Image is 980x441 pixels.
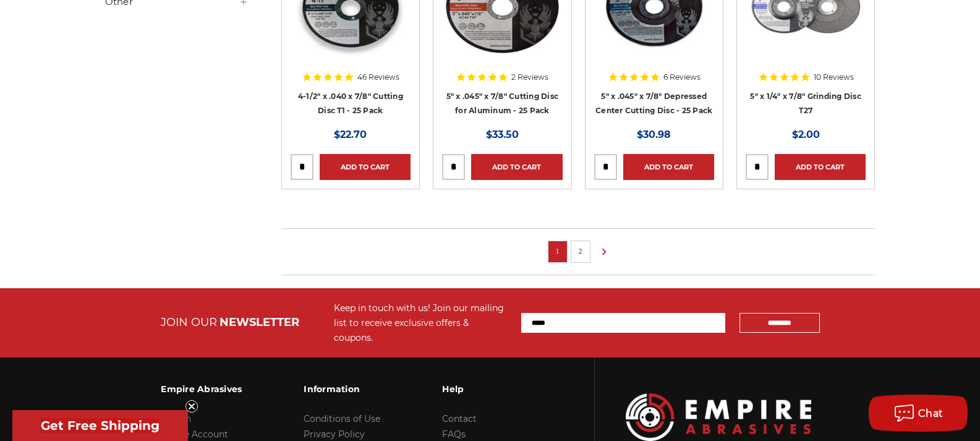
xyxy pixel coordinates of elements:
h3: Help [442,376,526,402]
span: $33.50 [486,129,519,140]
a: FAQs [442,429,466,440]
a: Contact [442,413,477,424]
a: Add to Cart [623,154,714,180]
a: Privacy Policy [304,429,365,440]
h3: Information [304,376,380,402]
span: Get Free Shipping [41,418,160,433]
span: $2.00 [792,129,820,140]
span: NEWSLETTER [219,315,299,329]
a: Conditions of Use [304,413,380,424]
img: Empire Abrasives Logo Image [626,393,811,441]
button: Chat [869,395,968,432]
a: Add to Cart [320,154,411,180]
a: Create Account [161,429,228,440]
a: 1 [552,244,564,258]
div: Keep in touch with us! Join our mailing list to receive exclusive offers & coupons. [334,301,509,345]
button: Close teaser [185,400,198,413]
a: Add to Cart [775,154,866,180]
span: Chat [918,408,944,419]
div: Get Free ShippingClose teaser [12,410,188,441]
h3: Empire Abrasives [161,376,242,402]
span: $30.98 [637,129,671,140]
a: 2 [574,244,587,258]
span: $22.70 [334,129,367,140]
a: Add to Cart [471,154,562,180]
span: JOIN OUR [161,315,217,329]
